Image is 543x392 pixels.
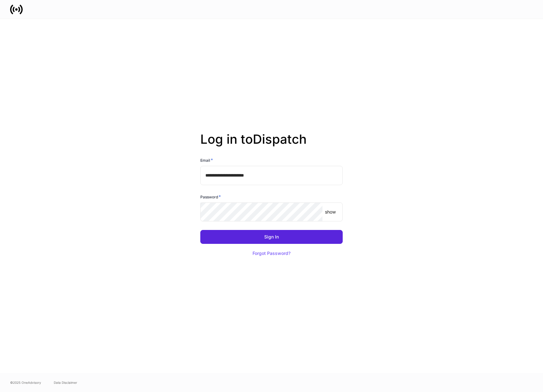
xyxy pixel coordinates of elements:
h2: Log in to Dispatch [200,132,343,157]
div: Sign In [264,235,279,239]
button: Sign In [200,230,343,244]
h6: Email [200,157,213,163]
span: © 2025 OneAdvisory [10,380,41,385]
p: show [325,209,336,215]
a: Data Disclaimer [54,380,77,385]
h6: Password [200,194,221,200]
div: Forgot Password? [253,251,290,256]
button: Forgot Password? [245,246,298,260]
